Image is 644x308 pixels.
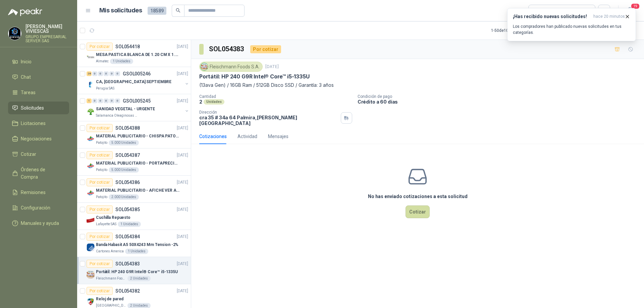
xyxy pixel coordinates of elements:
[177,71,188,77] p: [DATE]
[176,8,180,13] span: search
[199,99,202,105] p: 2
[21,89,36,96] span: Tareas
[77,203,191,230] a: Por cotizarSOL054385[DATE] Company LogoCuchilla RepuestoLafayette SAS1 Unidades
[21,150,36,158] span: Cotizar
[98,71,103,76] div: 0
[8,71,69,83] a: Chat
[110,59,133,64] div: 1 Unidades
[199,81,636,89] p: (13ava Gen) / 16GB Ram / 512GB Disco SSD / Garantía: 3 años
[77,40,191,67] a: Por cotizarSOL054418[DATE] Company LogoMESA PASTICA BLANCA DE 1.20 CM X 1.20 CMAlmatec1 Unidades
[87,216,95,224] img: Company Logo
[268,133,288,140] div: Mensajes
[177,125,188,131] p: [DATE]
[513,23,630,36] p: Los compradores han publicado nuevas solicitudes en tus categorías.
[631,3,640,9] span: 19
[87,124,113,132] div: Por cotizar
[358,99,641,105] p: Crédito a 60 días
[21,166,63,181] span: Órdenes de Compra
[21,189,46,196] span: Remisiones
[21,58,32,65] span: Inicio
[21,73,31,81] span: Chat
[25,35,69,43] p: GRUPO EMPRESARIAL SERVER SAS
[513,14,591,19] h3: ¡Has recibido nuevas solicitudes!
[21,204,50,211] span: Configuración
[109,167,139,173] div: 5.000 Unidades
[96,296,123,302] p: Reloj de pared
[204,99,224,105] div: Unidades
[21,120,46,127] span: Licitaciones
[8,163,69,183] a: Órdenes de Compra
[8,117,69,130] a: Licitaciones
[87,99,92,103] div: 1
[199,94,352,99] p: Cantidad
[77,121,191,148] a: Por cotizarSOL054388[DATE] Company LogoMATERIAL PUBLICITARIO - CHISPA PATOJITO VER ADJUNTOPatojit...
[624,5,636,17] button: 19
[177,98,188,104] p: [DATE]
[199,62,263,72] div: Fleischmann Foods S.A.
[8,148,69,161] a: Cotizar
[87,43,113,51] div: Por cotizar
[406,205,430,218] button: Cotizar
[115,180,140,185] p: SOL054386
[358,94,641,99] p: Condición de pago
[87,270,95,279] img: Company Logo
[96,269,178,275] p: Portátil: HP 240 G9R Intel® Core™ i5-1335U
[115,261,140,266] p: SOL054383
[87,53,95,61] img: Company Logo
[25,24,69,34] p: [PERSON_NAME] VIVIESCAS
[96,79,171,85] p: CA, [GEOGRAPHIC_DATA] SEPTIEMBRE
[21,104,44,112] span: Solicitudes
[209,44,245,54] h3: SOL054383
[115,289,140,293] p: SOL054382
[96,59,109,64] p: Almatec
[104,71,109,76] div: 0
[109,194,139,200] div: 2.000 Unidades
[87,71,92,76] div: 28
[593,14,625,19] span: hace 20 minutos
[96,194,107,200] p: Patojito
[87,189,95,197] img: Company Logo
[8,186,69,199] a: Remisiones
[77,148,191,176] a: Por cotizarSOL054387[DATE] Company LogoMATERIAL PUBLICITARIO - PORTAPRECIOS VER ADJUNTOPatojito5....
[118,222,141,227] div: 1 Unidades
[115,99,120,103] div: 0
[96,160,179,167] p: MATERIAL PUBLICITARIO - PORTAPRECIOS VER ADJUNTO
[92,99,97,103] div: 0
[87,205,113,213] div: Por cotizar
[199,115,338,126] p: cra 35 # 34a 64 Palmira , [PERSON_NAME][GEOGRAPHIC_DATA]
[507,8,636,41] button: ¡Has recibido nuevas solicitudes!hace 20 minutos Los compradores han publicado nuevas solicitudes...
[104,99,109,103] div: 0
[96,242,178,248] p: Banda Habasit A5 50X4243 Mm Tension -2%
[8,8,42,16] img: Logo peakr
[177,288,188,294] p: [DATE]
[201,63,208,70] img: Company Logo
[87,287,113,295] div: Por cotizar
[96,249,124,254] p: Cartones America
[87,151,113,159] div: Por cotizar
[177,206,188,213] p: [DATE]
[96,167,107,173] p: Patojito
[8,55,69,68] a: Inicio
[177,152,188,159] p: [DATE]
[8,132,69,145] a: Negociaciones
[21,220,59,227] span: Manuales y ayuda
[177,261,188,267] p: [DATE]
[123,71,151,76] p: GSOL005246
[77,176,191,203] a: Por cotizarSOL054386[DATE] Company LogoMATERIAL PUBLICITARIO - AFICHE VER ADJUNTOPatojito2.000 Un...
[96,52,179,58] p: MESA PASTICA BLANCA DE 1.20 CM X 1.20 CM
[87,233,113,241] div: Por cotizar
[96,214,130,221] p: Cuchilla Repuesto
[115,234,140,239] p: SOL054384
[109,99,114,103] div: 0
[177,234,188,240] p: [DATE]
[177,179,188,186] p: [DATE]
[115,71,120,76] div: 0
[77,230,191,257] a: Por cotizarSOL054384[DATE] Company LogoBanda Habasit A5 50X4243 Mm Tension -2%Cartones America1 U...
[77,257,191,284] a: Por cotizarSOL054383[DATE] Company LogoPortátil: HP 240 G9R Intel® Core™ i5-1335UFleischmann Food...
[87,162,95,170] img: Company Logo
[199,73,309,80] p: Portátil: HP 240 G9R Intel® Core™ i5-1335U
[8,86,69,99] a: Tareas
[127,276,151,281] div: 2 Unidades
[87,135,95,143] img: Company Logo
[87,80,95,88] img: Company Logo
